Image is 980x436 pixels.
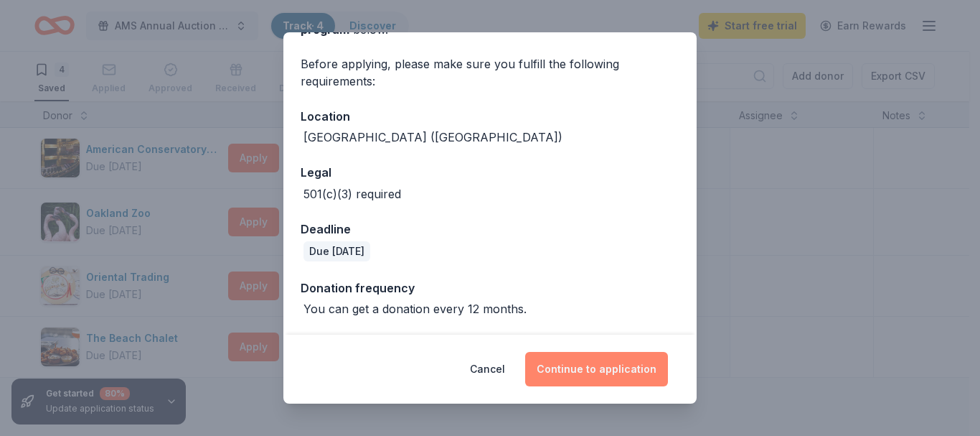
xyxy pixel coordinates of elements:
div: Legal [301,163,679,182]
div: Deadline [301,220,679,238]
div: Location [301,107,679,126]
div: You can get a donation every 12 months. [303,300,527,317]
div: 501(c)(3) required [303,185,401,203]
button: Cancel [470,352,505,386]
div: [GEOGRAPHIC_DATA] ([GEOGRAPHIC_DATA]) [303,129,562,146]
div: Donation frequency [301,279,679,297]
button: Continue to application [525,352,668,386]
div: Due [DATE] [303,241,370,261]
div: Before applying, please make sure you fulfill the following requirements: [301,55,679,90]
